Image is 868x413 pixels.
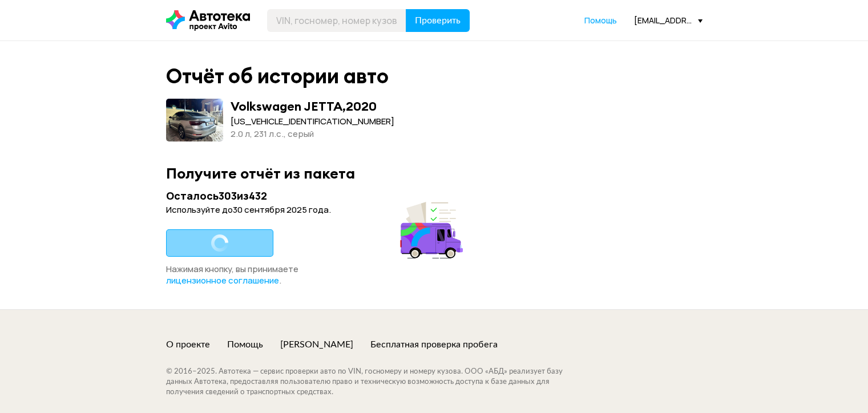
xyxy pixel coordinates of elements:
div: 2.0 л, 231 л.c., серый [231,128,394,140]
a: лицензионное соглашение [166,275,279,286]
a: Помощь [584,15,617,26]
div: Используйте до 30 сентября 2025 года . [166,204,466,216]
a: Помощь [227,338,263,351]
div: [EMAIL_ADDRESS][DOMAIN_NAME] [634,15,703,26]
div: [US_VEHICLE_IDENTIFICATION_NUMBER] [231,115,394,128]
a: О проекте [166,338,210,351]
span: Проверить [415,16,461,25]
a: [PERSON_NAME] [280,338,353,351]
div: Осталось 303 из 432 [166,189,466,203]
button: Проверить [406,9,470,32]
div: Получите отчёт из пакета [166,164,703,182]
div: © 2016– 2025 . Автотека — сервис проверки авто по VIN, госномеру и номеру кузова. ООО «АБД» реали... [166,367,586,398]
span: лицензионное соглашение [166,274,279,286]
span: Нажимая кнопку, вы принимаете . [166,263,298,286]
div: Volkswagen JETTA , 2020 [231,99,377,114]
a: Бесплатная проверка пробега [370,338,498,351]
div: Отчёт об истории авто [166,64,389,88]
input: VIN, госномер, номер кузова [267,9,406,32]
